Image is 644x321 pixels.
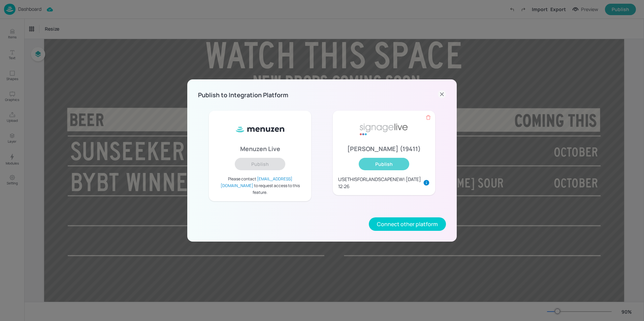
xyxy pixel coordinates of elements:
span: [EMAIL_ADDRESS][DOMAIN_NAME] [221,176,292,188]
div: USETHISFORLANDSCAPENEW! : [DATE] 12:26 [338,176,422,190]
p: Menuzen Live [240,146,280,152]
p: [PERSON_NAME] (19411) [347,146,421,152]
button: Publish [359,158,409,170]
button: Connect other platform [369,217,446,231]
button: Disconnect from Signagelive [423,112,434,123]
img: ml8WC8f0XxQ8HKVnnVUe7f5Gv1vbApsJzyFa2MjOoB8SUy3kBkfteYo5TIAmtfcjWXsj8oHYkuYqrJRUn+qckOrNdzmSzIzkA... [235,116,285,143]
span: Please contact to request access to this feature. [214,176,306,196]
h6: Publish to Integration Platform [198,90,288,100]
img: signage-live-aafa7296.png [359,116,409,143]
svg: Last time publish widget in this device [423,179,430,186]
